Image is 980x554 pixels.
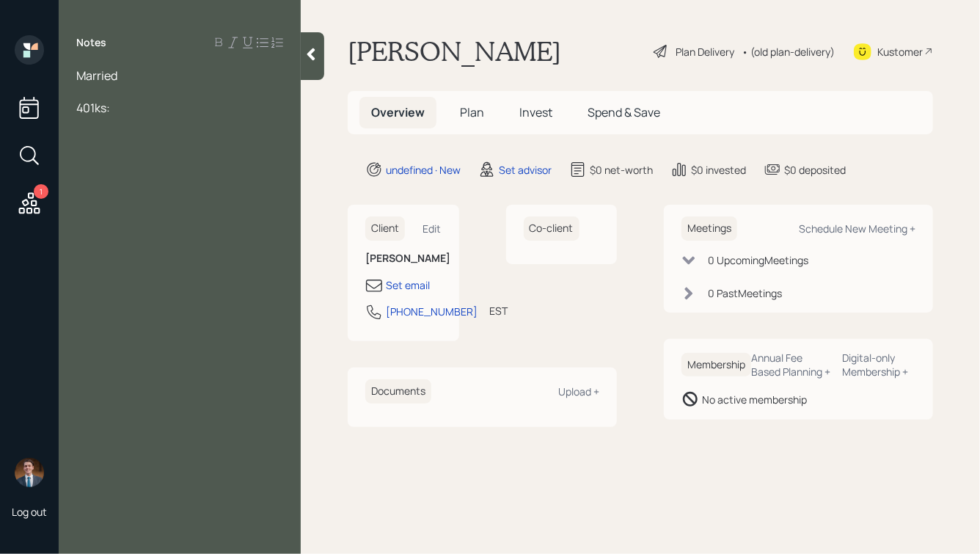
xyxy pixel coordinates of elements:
h6: Client [365,216,405,241]
div: Edit [423,222,442,236]
div: 0 Past Meeting s [708,285,782,301]
span: Plan [460,104,484,120]
div: [PHONE_NUMBER] [386,304,478,319]
div: $0 deposited [784,162,846,178]
span: Invest [519,104,552,120]
div: Set email [386,277,430,293]
div: No active membership [702,392,807,407]
div: Log out [12,505,47,519]
span: Overview [371,104,425,120]
div: Plan Delivery [676,44,734,59]
div: Schedule New Meeting + [799,222,915,236]
h6: Documents [365,379,431,404]
img: hunter_neumayer.jpg [15,458,44,487]
div: $0 invested [691,162,746,178]
span: 401ks: [76,100,110,116]
div: • (old plan-delivery) [742,44,835,59]
div: Set advisor [499,162,552,178]
div: 0 Upcoming Meeting s [708,252,808,268]
h6: Co-client [524,216,579,241]
div: Digital-only Membership + [843,351,915,379]
h1: [PERSON_NAME] [348,35,561,68]
div: Kustomer [877,44,923,59]
div: Upload + [558,384,599,398]
div: EST [489,303,508,318]
div: 1 [34,184,48,199]
h6: Membership [681,353,751,377]
label: Notes [76,35,106,50]
div: undefined · New [386,162,461,178]
h6: Meetings [681,216,737,241]
span: Married [76,68,117,84]
h6: [PERSON_NAME] [365,252,442,265]
div: $0 net-worth [590,162,653,178]
span: Spend & Save [588,104,660,120]
div: Annual Fee Based Planning + [751,351,831,379]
